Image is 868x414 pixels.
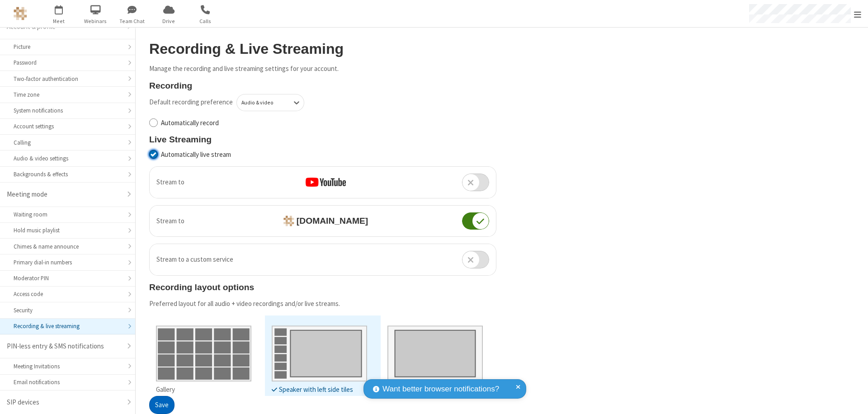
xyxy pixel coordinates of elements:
div: Access code [14,290,122,298]
div: Audio & video settings [14,154,122,163]
div: SIP devices [7,397,122,408]
img: YOUTUBE [306,178,346,187]
div: PIN-less entry & SMS notifications [7,341,122,352]
li: Stream to a custom service [150,244,496,275]
li: Stream to [150,167,496,198]
div: Recording & live streaming [14,322,122,330]
img: QA Selenium DO NOT DELETE OR CHANGE [14,7,27,20]
span: Want better browser notifications? [382,383,499,395]
div: Waiting room [14,210,122,219]
span: Calls [189,17,222,25]
div: Picture [14,42,122,51]
span: Drive [152,17,186,25]
h2: Recording & Live Streaming [149,41,496,57]
label: Automatically live stream [161,150,496,160]
p: Preferred layout for all audio + video recordings and/or live streams. [149,299,496,309]
span: Team Chat [115,17,149,25]
div: Gallery [156,385,251,395]
iframe: Chat [845,390,861,408]
h4: Recording layout options [149,282,496,292]
div: Primary dial-in numbers [14,258,122,267]
img: Speaker with left side tiles [272,319,367,382]
h4: [DOMAIN_NAME] [277,216,368,226]
span: Webinars [79,17,113,25]
div: Moderator PIN [14,274,122,282]
h4: Live Streaming [149,135,496,144]
div: System notifications [14,106,122,115]
img: Gallery [156,319,251,382]
div: Email notifications [14,378,122,386]
div: Meeting mode [7,189,122,200]
div: Hold music playlist [14,226,122,235]
div: Account settings [14,122,122,131]
label: Automatically record [161,118,496,128]
div: Backgrounds & effects [14,170,122,179]
span: Meet [42,17,76,25]
div: Chimes & name announce [14,242,122,251]
div: Security [14,306,122,315]
p: Manage the recording and live streaming settings for your account. [149,64,496,74]
div: Time zone [14,90,122,99]
img: Speaker only (no tiles) [387,319,483,382]
div: Two-factor authentication [14,75,122,83]
img: callbridge.rocks [283,216,294,226]
li: Stream to [150,206,496,237]
div: Meeting Invitations [14,362,122,371]
span: Default recording preference [149,97,233,108]
div: Speaker with left side tiles [272,385,367,395]
div: Audio & video [241,99,284,107]
h4: Recording [149,81,496,90]
div: Calling [14,138,122,147]
div: Password [14,58,122,67]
